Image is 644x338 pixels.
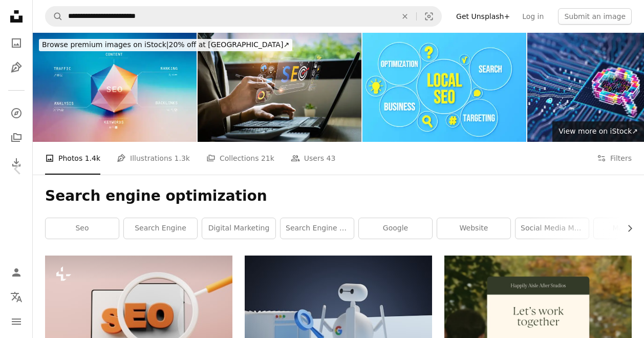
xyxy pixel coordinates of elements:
[417,7,441,26] button: Visual search
[597,142,632,175] button: Filters
[198,33,361,142] img: business people use SEO tools, Unlocking online potential. Boost visibility, attract organic traf...
[394,7,416,26] button: Clear
[559,127,638,135] span: View more on iStock ↗
[558,8,632,25] button: Submit an image
[46,218,119,239] a: seo
[608,120,644,218] a: Next
[6,311,27,332] button: Menu
[175,153,190,164] span: 1.3k
[117,142,190,175] a: Illustrations 1.3k
[6,33,27,53] a: Photos
[33,33,197,142] img: SEO Prism On Pink And Blue Background
[516,8,550,25] a: Log in
[42,40,289,49] span: 20% off at [GEOGRAPHIC_DATA] ↗
[33,33,298,57] a: Browse premium images on iStock|20% off at [GEOGRAPHIC_DATA]↗
[124,218,197,239] a: search engine
[6,287,27,307] button: Language
[281,218,354,239] a: search engine marketing
[620,218,632,239] button: scroll list to the right
[327,153,336,164] span: 43
[6,262,27,283] a: Log in / Sign up
[261,153,274,164] span: 21k
[45,187,632,205] h1: Search engine optimization
[202,218,275,239] a: digital marketing
[42,40,168,49] span: Browse premium images on iStock |
[362,33,526,142] img: Local Seo
[45,313,232,323] a: a laptop with a magnifying glass over the word seo
[6,103,27,123] a: Explore
[245,304,432,313] a: a white robot holding a magnifying glass next to a white box
[45,6,442,27] form: Find visuals sitewide
[552,121,644,142] a: View more on iStock↗
[516,218,589,239] a: social media marketing
[450,8,516,25] a: Get Unsplash+
[291,142,336,175] a: Users 43
[46,7,63,26] button: Search Unsplash
[437,218,510,239] a: website
[359,218,432,239] a: google
[206,142,274,175] a: Collections 21k
[6,57,27,78] a: Illustrations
